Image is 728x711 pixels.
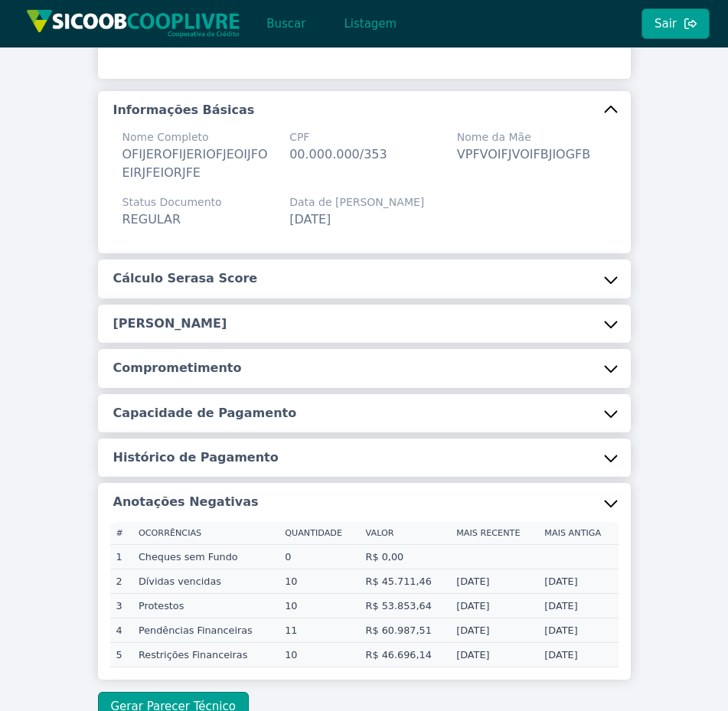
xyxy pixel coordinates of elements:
[113,270,258,287] h5: Cálculo Serasa Score
[110,569,132,593] td: 2
[538,593,618,618] td: [DATE]
[98,483,631,521] button: Anotações Negativas
[122,212,181,227] span: REGULAR
[98,259,631,298] button: Cálculo Serasa Score
[360,522,451,545] th: Valor
[279,593,359,618] td: 10
[450,569,538,593] td: [DATE]
[113,102,255,119] h5: Informações Básicas
[110,618,132,642] td: 4
[360,544,451,569] td: R$ 0,00
[110,544,132,569] td: 1
[110,522,132,545] th: #
[132,544,279,569] td: Cheques sem Fundo
[331,8,410,39] button: Listagem
[98,394,631,432] button: Capacidade de Pagamento
[110,642,132,667] td: 5
[113,360,242,377] h5: Comprometimento
[450,642,538,667] td: [DATE]
[98,439,631,477] button: Histórico de Pagamento
[279,522,359,545] th: Quantidade
[122,147,268,180] span: OFIJEROFIJERIOFJEOIJFOEIRJFEIORJFE
[538,618,618,642] td: [DATE]
[113,449,279,466] h5: Histórico de Pagamento
[538,522,618,545] th: Mais antiga
[279,642,359,667] td: 10
[450,522,538,545] th: Mais recente
[98,91,631,129] button: Informações Básicas
[289,212,331,227] span: [DATE]
[360,593,451,618] td: R$ 53.853,64
[98,305,631,343] button: [PERSON_NAME]
[279,544,359,569] td: 0
[113,494,259,510] h5: Anotações Negativas
[289,147,387,161] span: 00.000.000/353
[538,569,618,593] td: [DATE]
[360,618,451,642] td: R$ 60.987,51
[26,9,240,38] img: img/sicoob_cooplivre.png
[132,522,279,545] th: Ocorrências
[122,129,272,145] span: Nome Completo
[132,569,279,593] td: Dívidas vencidas
[279,569,359,593] td: 10
[450,593,538,618] td: [DATE]
[279,618,359,642] td: 11
[450,618,538,642] td: [DATE]
[113,315,227,332] h5: [PERSON_NAME]
[113,405,297,422] h5: Capacidade de Pagamento
[253,8,318,39] button: Buscar
[360,642,451,667] td: R$ 46.696,14
[360,569,451,593] td: R$ 45.711,46
[110,593,132,618] td: 3
[641,8,710,39] button: Sair
[457,129,590,145] span: Nome da Mãe
[132,642,279,667] td: Restrições Financeiras
[122,194,222,210] span: Status Documento
[132,593,279,618] td: Protestos
[538,642,618,667] td: [DATE]
[289,194,424,210] span: Data de [PERSON_NAME]
[98,349,631,387] button: Comprometimento
[457,147,590,161] span: VPFVOIFJVOIFBJIOGFB
[289,129,387,145] span: CPF
[132,618,279,642] td: Pendências Financeiras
